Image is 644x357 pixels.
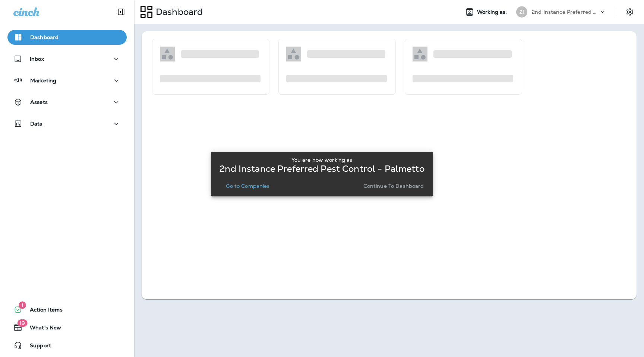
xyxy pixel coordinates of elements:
[30,56,44,62] p: Inbox
[111,4,132,19] button: Collapse Sidebar
[19,301,26,309] span: 1
[22,342,51,351] span: Support
[226,183,269,189] p: Go to Companies
[7,116,127,131] button: Data
[7,95,127,110] button: Assets
[623,5,637,19] button: Settings
[477,9,509,15] span: Working as:
[17,319,27,327] span: 19
[516,6,527,18] div: 2I
[7,73,127,88] button: Marketing
[22,325,61,334] span: What's New
[7,302,127,317] button: 1Action Items
[30,34,59,40] p: Dashboard
[7,338,127,353] button: Support
[532,9,599,15] p: 2nd Instance Preferred Pest Control - Palmetto
[7,51,127,66] button: Inbox
[360,181,427,191] button: Continue to Dashboard
[7,320,127,335] button: 19What's New
[30,78,56,83] p: Marketing
[223,181,272,191] button: Go to Companies
[363,183,424,189] p: Continue to Dashboard
[22,307,63,316] span: Action Items
[30,121,43,127] p: Data
[291,157,352,163] p: You are now working as
[30,99,48,105] p: Assets
[7,30,127,45] button: Dashboard
[220,166,424,172] p: 2nd Instance Preferred Pest Control - Palmetto
[153,6,203,18] p: Dashboard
